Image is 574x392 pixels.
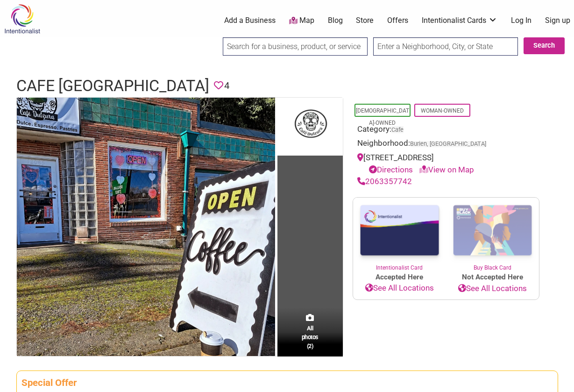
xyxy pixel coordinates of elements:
[357,137,535,152] div: Neighborhood:
[545,15,570,26] a: Sign up
[357,123,535,138] div: Category:
[328,15,343,26] a: Blog
[357,177,412,186] a: 2063357742
[356,107,409,126] a: [DEMOGRAPHIC_DATA]-Owned
[524,37,565,54] button: Search
[446,198,539,264] img: Buy Black Card
[353,272,446,283] span: Accepted Here
[302,324,319,350] span: All photos (2)
[391,126,404,133] a: Cafe
[289,15,314,26] a: Map
[353,198,446,272] a: Intentionalist Card
[356,15,374,26] a: Store
[353,198,446,264] img: Intentionalist Card
[369,165,413,174] a: Directions
[410,141,486,147] span: Burien, [GEOGRAPHIC_DATA]
[224,78,229,93] span: 4
[17,98,275,356] img: Cafe Dulzura
[446,272,539,283] span: Not Accepted Here
[353,282,446,294] a: See All Locations
[223,37,368,56] input: Search for a business, product, or service
[21,376,553,390] div: Special Offer
[419,165,474,174] a: View on Map
[387,15,408,26] a: Offers
[421,107,464,114] a: Woman-Owned
[446,283,539,295] a: See All Locations
[16,75,209,97] h1: Cafe [GEOGRAPHIC_DATA]
[357,152,535,176] div: [STREET_ADDRESS]
[224,15,276,26] a: Add a Business
[422,15,497,26] a: Intentionalist Cards
[373,37,518,56] input: Enter a Neighborhood, City, or State
[511,15,531,26] a: Log In
[446,198,539,272] a: Buy Black Card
